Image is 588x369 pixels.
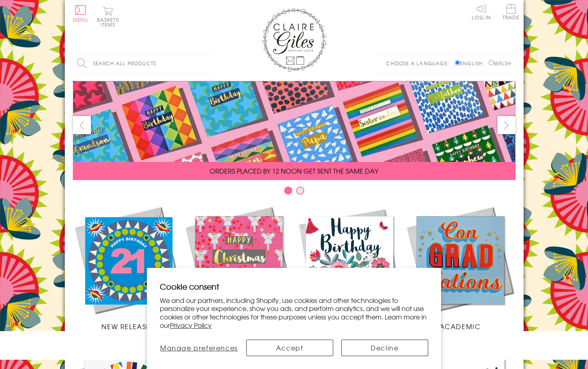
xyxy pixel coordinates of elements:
[160,296,428,330] p: We and our partners, including Shopify, use cookies and other technologies to personalize your ex...
[262,8,326,72] img: Claire Giles Greetings Cards
[489,60,494,65] input: Welsh
[296,187,304,195] button: Carousel Page 2
[284,187,292,195] button: Carousel Page 1 (Current Slide)
[472,4,491,20] a: Log In
[294,205,405,331] a: Birthdays
[73,54,214,73] input: Search all products
[160,281,428,292] h2: Cookie consent
[160,340,238,356] button: Manage preferences
[73,16,89,23] span: Menu
[341,340,428,356] button: Decline
[73,186,516,199] div: Carousel Pagination
[184,205,294,331] a: Christmas
[101,16,119,28] span: 0 items
[503,4,520,21] a: Trade
[73,5,89,22] button: Menu
[386,60,453,67] p: Choose a language:
[73,116,91,134] button: prev
[489,60,512,67] label: Welsh
[455,60,460,65] input: English
[439,321,481,331] span: Academic
[503,4,520,20] span: Trade
[405,205,516,331] a: Academic
[455,60,487,67] label: English
[497,116,516,134] button: next
[246,340,333,356] button: Accept
[206,54,214,73] input: Search
[210,166,378,176] span: ORDERS PLACED BY 12 NOON GET SENT THE SAME DAY
[160,343,238,352] span: Manage preferences
[97,6,119,27] button: Basket0 items
[170,320,212,330] a: Privacy Policy
[73,205,184,331] a: New Releases
[101,321,154,331] span: New Releases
